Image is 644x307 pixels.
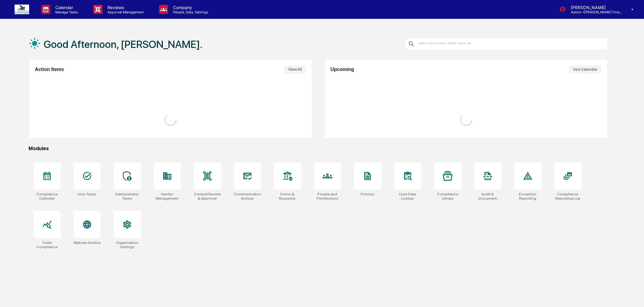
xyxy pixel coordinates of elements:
[474,192,501,201] div: Audit & Document Logs
[234,192,261,201] div: Communications Archive
[77,192,97,196] div: User Tasks
[330,67,354,72] h2: Upcoming
[314,192,341,201] div: People and Permissions
[554,192,581,201] div: Compliance Reporting Log
[566,10,622,14] p: Admin • [PERSON_NAME] Financial Group
[103,5,147,10] p: Reviews
[29,146,608,151] div: Modules
[73,241,101,245] div: Website Archive
[35,67,64,72] h2: Action Items
[15,5,29,14] img: logo
[569,66,602,73] button: See Calendar
[284,66,306,73] button: View All
[50,10,81,14] p: Manage Tasks
[154,192,181,201] div: Vendor Management
[274,192,301,201] div: Forms & Requests
[361,192,375,196] div: Policies
[44,38,202,50] h1: Good Afternoon, [PERSON_NAME].
[168,10,211,14] p: People, Data, Settings
[103,10,147,14] p: Approval Management
[514,192,541,201] div: Exception Reporting
[394,192,421,201] div: User Data Lookup
[33,241,61,249] div: Trade Compliance
[50,5,81,10] p: Calendar
[114,241,141,249] div: Organization Settings
[194,192,221,201] div: Content Review & Approval
[168,5,211,10] p: Company
[114,192,141,201] div: Administrator Tasks
[434,192,461,201] div: Compliance Library
[566,5,622,10] p: [PERSON_NAME]
[33,192,61,201] div: Compliance Calendar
